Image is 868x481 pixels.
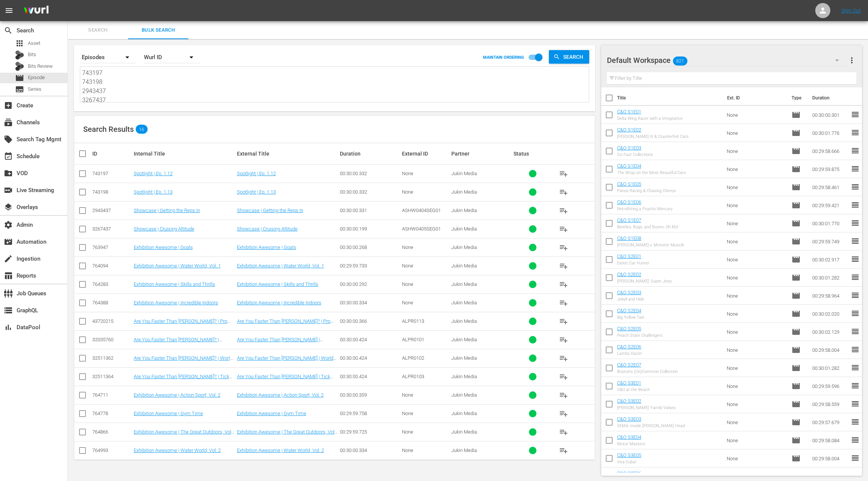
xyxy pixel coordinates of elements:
[617,116,683,121] div: Delta Wing Racer with a Vengeance
[92,208,131,213] div: 2943437
[402,429,449,435] div: None
[402,281,449,287] div: None
[4,271,13,280] span: Reports
[92,337,131,342] div: 32035760
[617,315,644,320] div: Big Yellow Taxi
[724,178,789,196] td: None
[724,196,789,214] td: None
[451,300,477,305] span: Jukin Media
[82,69,589,103] textarea: 743197 743198 2943437 3267437 763947 764094 764283 764388 43720215 32035760 32511362 32511364 764...
[724,431,789,449] td: None
[851,381,860,390] span: reorder
[28,74,45,81] span: Episode
[92,281,131,287] div: 764283
[851,454,860,463] span: reorder
[92,300,131,305] div: 764388
[134,189,173,195] a: Spotlight | Ep. 1.13
[402,226,441,232] span: ASHW0405SEG01
[451,208,477,213] span: Jukin Media
[92,429,131,435] div: 764866
[92,355,131,361] div: 32511362
[549,50,589,64] button: Search
[451,411,477,416] span: Jukin Media
[402,263,449,269] div: None
[28,86,41,93] span: Series
[792,219,801,228] span: Episode
[617,199,641,205] a: C&O S1E06
[617,333,663,338] div: Peach State Challengers
[724,377,789,395] td: None
[724,106,789,124] td: None
[340,281,399,287] div: 00:30:00.292
[617,470,641,476] a: C&O S3E06
[559,206,568,215] span: playlist_add
[851,345,860,354] span: reorder
[237,244,296,250] a: Exhibition Awesome | Goals
[617,127,641,133] a: C&O S1E02
[402,300,449,305] div: None
[402,208,441,213] span: ASHW0404SEG01
[617,170,686,175] div: The Wrap on the Most Beautiful Cars
[555,294,573,312] button: playlist_add
[809,160,851,178] td: 00:29:59.875
[851,327,860,336] span: reorder
[4,220,13,229] span: Admin
[83,125,134,134] span: Search Results
[451,189,477,195] span: Jukin Media
[237,281,318,287] a: Exhibition Awesome | Skills and Thrills
[237,337,323,348] a: Are You Faster Than [PERSON_NAME] | Wheelchair Basketball
[451,226,477,232] span: Jukin Media
[402,171,449,176] div: None
[340,429,399,435] div: 00:29:59.725
[340,318,399,324] div: 00:30:00.366
[134,263,221,269] a: Exhibition Awesome | Water World, Vol. 1
[4,26,13,35] span: Search
[809,413,851,431] td: 00:29:57.679
[851,164,860,173] span: reorder
[451,429,477,435] span: Jukin Media
[851,309,860,318] span: reorder
[809,142,851,160] td: 00:29:58.666
[4,306,13,315] span: GraphQL
[851,255,860,264] span: reorder
[617,152,653,157] div: Go Fast Collections
[617,134,689,139] div: [PERSON_NAME] III & Counterfeit Cars
[617,163,641,169] a: C&O S1E04
[15,85,24,94] span: Series
[809,196,851,214] td: 00:29:59.421
[559,298,568,307] span: playlist_add
[617,109,641,115] a: C&O S1E01
[809,106,851,124] td: 00:30:00.301
[809,287,851,305] td: 00:29:58.964
[555,368,573,386] button: playlist_add
[724,359,789,377] td: None
[851,218,860,228] span: reorder
[340,337,399,342] div: 00:30:00.424
[451,374,477,379] span: Jukin Media
[559,261,568,270] span: playlist_add
[617,235,641,241] a: C&O S1E08
[792,128,801,137] span: Episode
[809,232,851,250] td: 00:29:59.749
[792,147,801,156] span: Episode
[340,226,399,232] div: 00:30:00.199
[134,447,221,453] a: Exhibition Awesome | Water World, Vol. 2
[847,56,856,65] span: more_vert
[340,171,399,176] div: 00:30:00.332
[559,317,568,326] span: playlist_add
[792,309,801,318] span: Episode
[15,50,24,60] div: Bits
[555,220,573,238] button: playlist_add
[560,50,589,64] span: Search
[451,151,511,157] div: Partner
[851,273,860,282] span: reorder
[340,151,399,157] div: Duration
[134,355,233,366] a: Are You Faster Than [PERSON_NAME]? | World Chase Tag
[559,372,568,381] span: playlist_add
[559,391,568,400] span: playlist_add
[617,434,641,440] a: C&O S3E04
[92,244,131,250] div: 763947
[134,300,218,305] a: Exhibition Awesome | Incredible Indoors
[80,47,136,68] div: Episodes
[4,152,13,161] span: Schedule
